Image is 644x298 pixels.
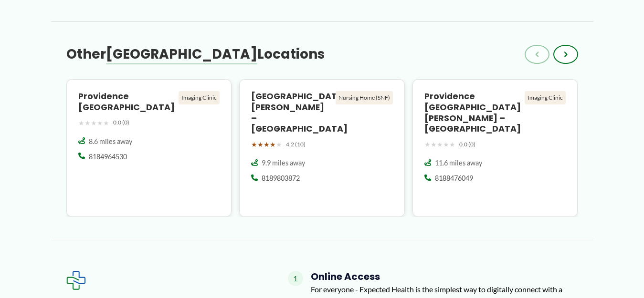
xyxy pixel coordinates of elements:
span: 11.6 miles away [435,158,482,168]
span: 8184964530 [89,152,127,162]
span: 8188476049 [435,174,473,183]
a: [GEOGRAPHIC_DATA][PERSON_NAME] – [GEOGRAPHIC_DATA] Nursing Home (SNF) ★★★★★ 4.2 (10) 9.9 miles aw... [239,79,405,217]
span: ★ [431,138,437,151]
span: ★ [84,117,91,129]
span: ★ [78,117,84,129]
span: ★ [264,138,270,151]
span: ★ [424,138,431,151]
div: Imaging Clinic [179,91,220,104]
span: ★ [449,138,455,151]
div: Imaging Clinic [525,91,566,104]
span: 0.0 (0) [113,117,129,128]
span: › [564,49,568,60]
span: 0.0 (0) [459,139,475,150]
span: ★ [437,138,443,151]
h4: Providence [GEOGRAPHIC_DATA][PERSON_NAME] – [GEOGRAPHIC_DATA] [424,91,521,134]
span: ★ [97,117,103,129]
span: ★ [251,138,257,151]
button: ‹ [525,45,549,64]
span: 4.2 (10) [286,139,306,150]
span: 1 [288,271,303,286]
span: ★ [257,138,264,151]
span: ★ [103,117,109,129]
img: Expected Healthcare Logo [66,271,85,290]
h3: Other Locations [66,46,325,63]
span: [GEOGRAPHIC_DATA] [106,45,257,63]
span: ‹ [535,49,539,60]
span: 8189803872 [262,174,300,183]
span: ★ [270,138,276,151]
span: ★ [443,138,449,151]
span: 8.6 miles away [89,137,132,146]
h4: [GEOGRAPHIC_DATA][PERSON_NAME] – [GEOGRAPHIC_DATA] [251,91,332,134]
span: 9.9 miles away [262,158,305,168]
h4: Online Access [311,271,578,282]
span: ★ [276,138,282,151]
a: Providence [GEOGRAPHIC_DATA] Imaging Clinic ★★★★★ 0.0 (0) 8.6 miles away 8184964530 [66,79,232,217]
div: Nursing Home (SNF) [336,91,393,104]
a: Providence [GEOGRAPHIC_DATA][PERSON_NAME] – [GEOGRAPHIC_DATA] Imaging Clinic ★★★★★ 0.0 (0) 11.6 m... [412,79,578,217]
h4: Providence [GEOGRAPHIC_DATA] [78,91,175,113]
button: › [553,45,578,64]
span: ★ [91,117,97,129]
